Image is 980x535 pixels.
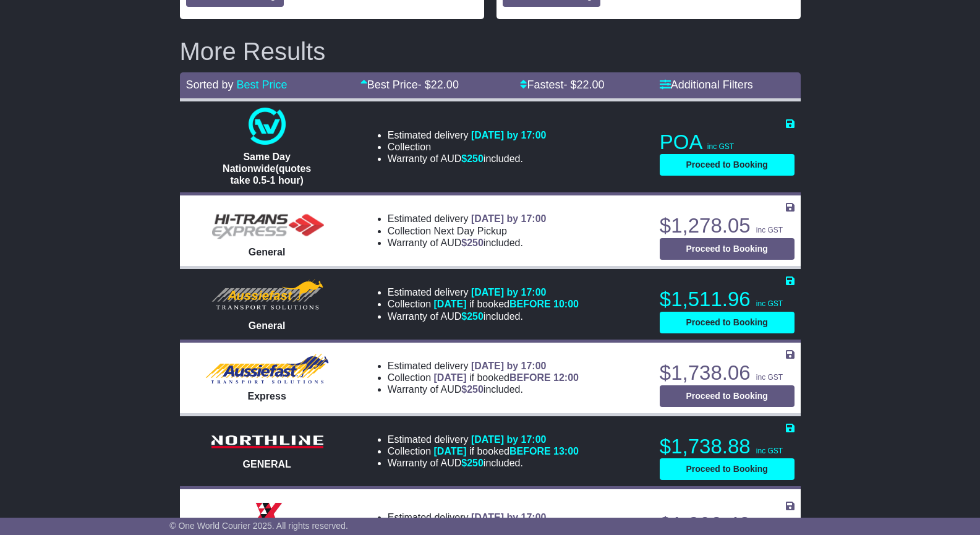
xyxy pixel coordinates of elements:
li: Estimated delivery [388,213,547,225]
li: Collection [388,445,579,457]
span: $ [461,153,484,164]
li: Warranty of AUD included. [388,383,579,395]
span: [DATE] [434,299,467,309]
span: GENERAL [243,459,291,469]
p: $1,511.96 [660,287,795,312]
span: inc GST [707,142,734,151]
span: $ [461,384,484,395]
li: Estimated delivery [388,286,579,298]
span: [DATE] by 17:00 [471,287,547,297]
button: Proceed to Booking [660,385,795,407]
span: [DATE] by 17:00 [471,361,547,371]
img: Aussiefast Transport: Express [205,353,329,384]
span: [DATE] by 17:00 [471,512,547,523]
span: 22.00 [431,79,459,91]
span: 12:00 [553,372,579,383]
span: $ [461,238,484,248]
span: inc GST [756,226,783,234]
span: [DATE] by 17:00 [471,130,547,140]
a: Additional Filters [660,79,753,91]
span: inc GST [756,373,783,382]
li: Collection [388,298,579,310]
button: Proceed to Booking [660,238,795,260]
span: 10:00 [553,299,579,309]
span: if booked [434,446,579,456]
img: Aussiefast Transport: General [208,276,326,314]
img: Border Express: Express Bulk Service [249,495,286,533]
span: if booked [434,299,579,309]
img: One World Courier: Same Day Nationwide(quotes take 0.5-1 hour) [249,108,286,145]
h2: More Results [180,38,801,65]
img: HiTrans (Machship): General [205,203,329,240]
p: POA [660,130,795,155]
button: Proceed to Booking [660,458,795,480]
span: [DATE] by 17:00 [471,434,547,445]
span: Express [248,391,286,401]
span: $ [461,311,484,322]
a: Best Price- $22.00 [360,79,459,91]
p: $1,738.06 [660,361,795,385]
li: Estimated delivery [388,434,579,445]
a: Best Price [237,79,288,91]
span: 13:00 [553,446,579,456]
span: General [249,320,286,331]
span: inc GST [756,447,783,455]
span: 22.00 [576,79,604,91]
button: Proceed to Booking [660,312,795,333]
li: Warranty of AUD included. [388,457,579,469]
li: Warranty of AUD included. [388,153,547,165]
span: Next Day Pickup [434,226,507,236]
span: BEFORE [509,446,551,456]
span: BEFORE [509,299,551,309]
a: Fastest- $22.00 [520,79,604,91]
li: Warranty of AUD included. [388,237,547,249]
li: Collection [388,225,547,237]
span: 250 [467,311,484,322]
img: Northline Distribution: GENERAL [205,432,329,452]
span: 250 [467,238,484,248]
li: Collection [388,141,547,153]
span: © One World Courier 2025. All rights reserved. [169,521,348,531]
span: Sorted by [186,79,234,91]
span: General [249,247,286,257]
span: 250 [467,384,484,395]
span: [DATE] [434,446,467,456]
span: - $ [418,79,459,91]
li: Warranty of AUD included. [388,310,579,322]
span: if booked [434,372,579,383]
span: 250 [467,458,484,468]
span: 250 [467,153,484,164]
li: Collection [388,372,579,383]
span: - $ [563,79,604,91]
button: Proceed to Booking [660,154,795,176]
li: Estimated delivery [388,511,547,523]
span: Same Day Nationwide(quotes take 0.5-1 hour) [223,152,311,186]
span: inc GST [756,299,783,308]
span: [DATE] [434,372,467,383]
p: $1,278.05 [660,213,795,238]
span: [DATE] by 17:00 [471,213,547,224]
li: Estimated delivery [388,360,579,372]
li: Estimated delivery [388,129,547,141]
p: $1,738.88 [660,434,795,459]
span: $ [461,458,484,468]
span: BEFORE [509,372,551,383]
